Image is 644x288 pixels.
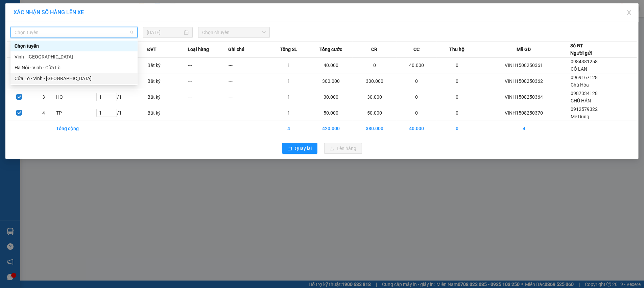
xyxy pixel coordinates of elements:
[620,3,639,22] button: Close
[372,46,378,53] span: CR
[437,105,477,121] td: 0
[571,98,591,103] span: CHÚ HÁN
[268,121,309,136] td: 4
[571,42,592,57] div: Số ĐT Người gửi
[268,105,309,121] td: 1
[228,57,269,73] td: ---
[202,27,266,38] span: Chọn chuyến
[10,73,138,84] div: Cửa Lò - Vinh - Hà Nội
[188,105,228,121] td: ---
[324,143,362,154] button: uploadLên hàng
[437,89,477,105] td: 0
[15,64,134,71] div: Hà Nội - Vinh - Cửa Lò
[31,89,56,105] td: 3
[228,89,269,105] td: ---
[228,46,244,53] span: Ghi chú
[309,57,353,73] td: 40.000
[147,29,183,36] input: 15/08/2025
[288,146,292,151] span: rollback
[15,75,134,82] div: Cửa Lò - Vinh - [GEOGRAPHIC_DATA]
[56,89,96,105] td: HQ
[10,51,138,62] div: Vinh - Hà Tĩnh
[15,27,134,38] span: Chọn tuyến
[147,105,188,121] td: Bất kỳ
[353,73,396,89] td: 300.000
[437,57,477,73] td: 0
[626,10,632,15] span: close
[571,82,589,88] span: Chú Hòa
[571,91,598,96] span: 0987334128
[353,121,396,136] td: 380.000
[56,121,96,136] td: Tổng cộng
[571,106,598,112] span: 0912579322
[147,89,188,105] td: Bất kỳ
[309,89,353,105] td: 30.000
[228,73,269,89] td: ---
[147,73,188,89] td: Bất kỳ
[397,89,437,105] td: 0
[188,73,228,89] td: ---
[397,57,437,73] td: 40.000
[437,121,477,136] td: 0
[228,105,269,121] td: ---
[353,89,396,105] td: 30.000
[147,46,157,53] span: ĐVT
[282,143,317,154] button: rollbackQuay lại
[147,57,188,73] td: Bất kỳ
[188,57,228,73] td: ---
[477,57,570,73] td: VINH1508250361
[397,121,437,136] td: 40.000
[571,59,598,64] span: 0984381258
[295,145,312,152] span: Quay lại
[10,62,138,73] div: Hà Nội - Vinh - Cửa Lò
[268,89,309,105] td: 1
[309,121,353,136] td: 420.000
[413,46,420,53] span: CC
[10,41,138,51] div: Chọn tuyến
[353,105,396,121] td: 50.000
[397,73,437,89] td: 0
[96,105,147,121] td: / 1
[449,46,464,53] span: Thu hộ
[571,66,588,72] span: CÔ LAN
[14,9,84,16] span: XÁC NHẬN SỐ HÀNG LÊN XE
[268,73,309,89] td: 1
[268,57,309,73] td: 1
[353,57,396,73] td: 0
[188,46,209,53] span: Loại hàng
[188,89,228,105] td: ---
[517,46,531,53] span: Mã GD
[280,46,297,53] span: Tổng SL
[571,75,598,80] span: 0969167128
[96,89,147,105] td: / 1
[477,121,570,136] td: 4
[31,105,56,121] td: 4
[15,42,134,50] div: Chọn tuyến
[397,105,437,121] td: 0
[477,73,570,89] td: VINH1508250362
[319,46,342,53] span: Tổng cước
[477,105,570,121] td: VINH1508250370
[437,73,477,89] td: 0
[15,53,134,61] div: Vinh - [GEOGRAPHIC_DATA]
[309,73,353,89] td: 300.000
[477,89,570,105] td: VINH1508250364
[309,105,353,121] td: 50.000
[571,114,590,119] span: Mẹ Dung
[56,105,96,121] td: TP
